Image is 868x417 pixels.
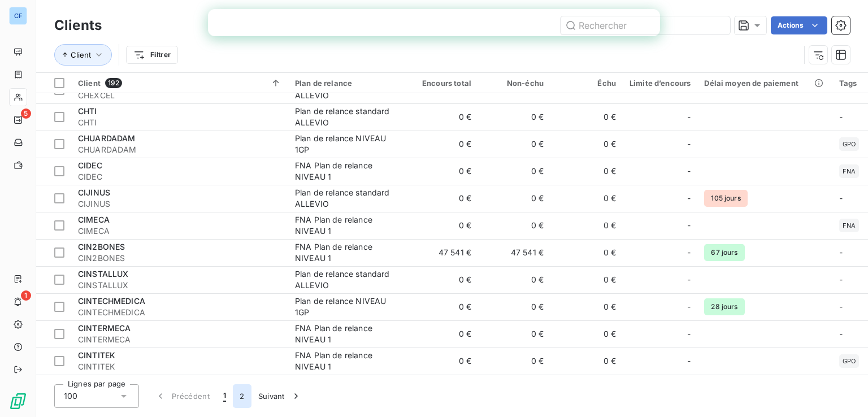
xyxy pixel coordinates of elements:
div: Non-échu [485,79,544,88]
span: - [839,275,843,284]
td: 0 € [478,347,550,375]
span: - [687,166,691,177]
span: CINSTALLUX [78,280,281,291]
td: 0 € [550,266,623,293]
span: CHUARDADAM [78,133,136,143]
span: GPO [843,141,856,147]
td: 0 € [550,131,623,158]
button: 2 [233,384,251,408]
span: CHTI [78,117,281,128]
span: GPO [843,358,856,364]
td: 47 541 € [406,239,478,266]
button: Filtrer [126,46,178,64]
span: 67 jours [704,244,744,261]
td: 0 € [406,347,478,375]
h3: Clients [54,15,102,36]
td: 0 € [550,212,623,239]
button: Actions [771,16,827,34]
span: Client [71,50,91,59]
span: - [839,329,843,338]
span: 1 [223,390,226,402]
div: CF [9,7,27,25]
span: CIMECA [78,225,281,237]
span: FNA [843,222,856,229]
iframe: Intercom live chat [830,379,857,406]
span: - [687,301,691,312]
span: - [687,274,691,285]
span: CIDEC [78,171,281,183]
div: Encours total [413,79,471,88]
div: FNA Plan de relance NIVEAU 1 [295,350,399,372]
td: 0 € [550,103,623,131]
span: 1 [21,290,31,301]
span: CHEXCEL [78,90,281,101]
img: Logo LeanPay [9,392,27,410]
span: 192 [105,78,122,88]
td: 0 € [478,103,550,131]
span: CIDEC [78,160,102,170]
div: Limite d’encours [630,79,691,88]
span: - [687,220,691,231]
td: 0 € [478,185,550,212]
td: 0 € [550,347,623,375]
div: FNA Plan de relance NIVEAU 1 [295,241,399,264]
div: Délai moyen de paiement [704,79,825,88]
span: - [839,193,843,203]
span: - [687,111,691,123]
div: Plan de relance standard ALLEVIO [295,268,399,291]
td: 0 € [478,158,550,185]
td: 0 € [478,320,550,347]
div: Échu [557,79,616,88]
td: 0 € [478,131,550,158]
span: CINTECHMEDICA [78,296,145,306]
span: 5 [21,108,31,119]
div: Plan de relance standard ALLEVIO [295,106,399,128]
span: Client [78,79,101,88]
div: Plan de relance NIVEAU 1GP [295,296,399,318]
td: 0 € [406,293,478,320]
td: 47 541 € [478,239,550,266]
span: CHUARDADAM [78,144,281,155]
span: - [687,355,691,367]
div: Plan de relance NIVEAU 1GP [295,133,399,155]
td: 0 € [550,239,623,266]
button: Client [54,44,112,66]
td: 0 € [550,185,623,212]
span: CIN2BONES [78,242,125,251]
span: CIN2BONES [78,253,281,264]
span: FNA [843,168,856,175]
td: 0 € [406,158,478,185]
button: Précédent [148,384,216,408]
span: CIJINUS [78,188,110,197]
span: - [839,112,843,121]
td: 0 € [406,320,478,347]
span: CINTERMECA [78,334,281,345]
span: - [687,328,691,340]
div: Plan de relance [295,79,399,88]
div: Plan de relance standard ALLEVIO [295,187,399,210]
span: - [687,193,691,204]
span: - [839,302,843,311]
iframe: Intercom live chat bannière [208,9,660,36]
span: 105 jours [704,190,747,207]
td: 0 € [478,293,550,320]
span: CINSTALLUX [78,269,129,279]
span: CINTITEK [78,350,115,360]
div: FNA Plan de relance NIVEAU 1 [295,160,399,183]
span: CINTITEK [78,361,281,372]
td: 0 € [406,103,478,131]
span: CINTERMECA [78,323,131,333]
span: CHTI [78,106,97,116]
span: CIJINUS [78,198,281,210]
td: 0 € [406,266,478,293]
td: 0 € [406,131,478,158]
td: 0 € [478,266,550,293]
span: 100 [64,390,77,402]
td: 0 € [406,212,478,239]
span: - [839,247,843,257]
span: - [687,247,691,258]
span: - [687,138,691,150]
td: 0 € [550,158,623,185]
td: 0 € [478,212,550,239]
div: FNA Plan de relance NIVEAU 1 [295,214,399,237]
